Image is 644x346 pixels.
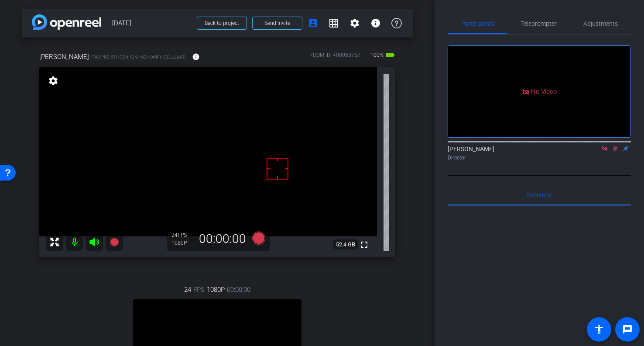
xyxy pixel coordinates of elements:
div: 1080P [171,239,193,246]
span: Everyone [527,192,552,198]
span: [PERSON_NAME] [39,52,89,62]
mat-icon: info [370,18,381,28]
span: 52.4 GB [333,239,358,250]
button: Back to project [197,17,247,30]
button: Send invite [252,17,302,30]
span: Participants [461,21,494,27]
div: 24 [171,232,193,239]
span: Back to project [205,20,239,26]
mat-icon: info [192,53,200,61]
div: [PERSON_NAME] [448,145,631,162]
mat-icon: battery_std [385,50,395,60]
img: app-logo [32,14,101,30]
div: ROOM ID: 400053757 [309,51,360,64]
span: FPS [178,232,187,238]
span: FPS [193,285,205,294]
span: 24 [184,285,191,294]
span: Teleprompter [521,21,557,27]
mat-icon: accessibility [594,324,604,335]
span: Adjustments [583,21,618,27]
span: [DATE] [112,14,192,32]
mat-icon: settings [47,76,59,86]
mat-icon: account_box [308,18,318,28]
span: Send invite [264,20,290,27]
mat-icon: settings [349,18,360,28]
div: 00:00:00 [193,232,252,246]
span: iPad Pro 5th Gen 12.9-inch (WiFi+Cellular) [91,54,185,60]
span: 00:00:00 [227,285,250,294]
span: 100% [369,48,385,62]
mat-icon: grid_on [329,18,339,28]
span: No Video [531,87,557,95]
mat-icon: message [622,324,633,335]
mat-icon: fullscreen [359,239,370,250]
div: Director [448,154,631,162]
span: 1080P [207,285,225,294]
